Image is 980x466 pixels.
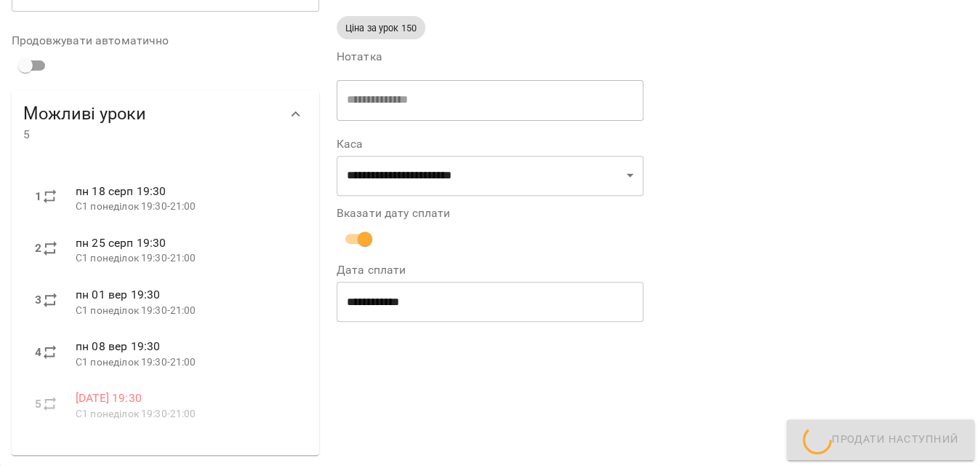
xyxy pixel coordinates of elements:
[76,288,160,301] span: пн 01 вер 19:30
[76,200,296,214] p: С1 понеділок 19:30-21:00
[76,355,296,370] p: С1 понеділок 19:30-21:00
[35,395,41,413] label: 5
[35,344,41,361] label: 4
[76,407,296,422] p: С1 понеділок 19:30-21:00
[76,236,166,250] span: пн 25 серп 19:30
[76,251,296,266] p: С1 понеділок 19:30-21:00
[278,97,313,132] button: Show more
[76,184,166,198] span: пн 18 серп 19:30
[35,291,41,309] label: 3
[76,339,160,353] span: пн 08 вер 19:30
[337,138,644,150] label: Каса
[76,391,142,405] span: [DATE] 19:30
[337,264,644,276] label: Дата сплати
[23,103,278,125] span: Можливі уроки
[12,35,319,47] label: Продовжувати автоматично
[337,21,425,35] span: Ціна за урок 150
[35,240,41,257] label: 2
[76,304,296,318] p: С1 понеділок 19:30-21:00
[23,126,278,143] span: 5
[35,188,41,205] label: 1
[337,51,644,63] label: Нотатка
[337,208,644,219] label: Вказати дату сплати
